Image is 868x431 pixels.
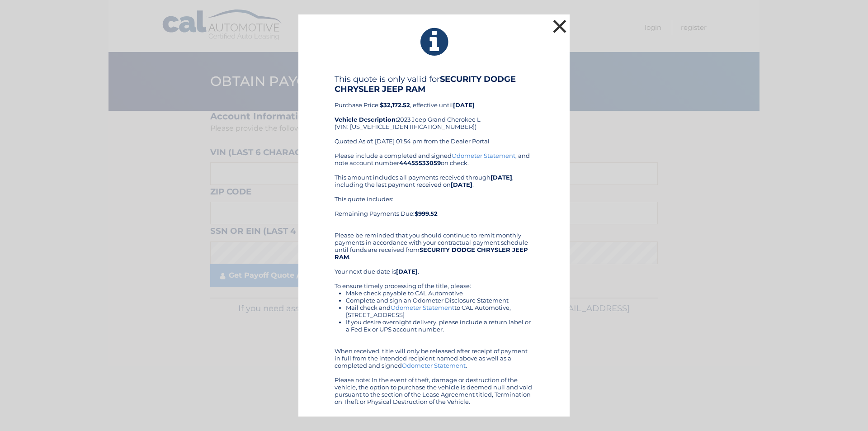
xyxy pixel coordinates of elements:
button: × [551,17,569,35]
b: [DATE] [396,268,418,275]
div: This quote includes: Remaining Payments Due: [335,195,533,224]
b: SECURITY DODGE CHRYSLER JEEP RAM [335,74,516,94]
b: [DATE] [451,181,472,188]
b: [DATE] [491,174,512,181]
div: Please include a completed and signed , and note account number on check. This amount includes al... [335,152,533,405]
b: $999.52 [415,210,438,217]
li: If you desire overnight delivery, please include a return label or a Fed Ex or UPS account number. [346,318,533,333]
h4: This quote is only valid for [335,74,533,94]
li: Mail check and to CAL Automotive, [STREET_ADDRESS] [346,304,533,318]
b: 44455533059 [399,159,441,166]
a: Odometer Statement [452,152,515,159]
b: [DATE] [453,101,475,109]
b: $32,172.52 [380,101,410,109]
li: Make check payable to CAL Automotive [346,289,533,297]
b: SECURITY DODGE CHRYSLER JEEP RAM [335,246,528,260]
strong: Vehicle Description: [335,116,397,123]
div: Purchase Price: , effective until 2023 Jeep Grand Cherokee L (VIN: [US_VEHICLE_IDENTIFICATION_NUM... [335,74,533,152]
li: Complete and sign an Odometer Disclosure Statement [346,297,533,304]
a: Odometer Statement [402,362,466,369]
a: Odometer Statement [391,304,454,311]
